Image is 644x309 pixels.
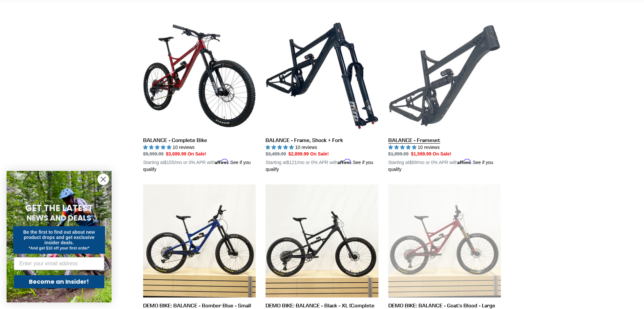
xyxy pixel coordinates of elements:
[29,246,89,250] span: *And get $10 off your first order*
[97,174,109,185] button: Close dialog
[23,229,95,245] span: Be the first to find out about new product drops and get exclusive insider deals.
[27,213,92,223] span: NEWS AND DEALS
[14,257,104,270] input: Enter your email address
[25,202,93,214] span: GET THE LATEST
[14,275,104,288] button: Become an Insider!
